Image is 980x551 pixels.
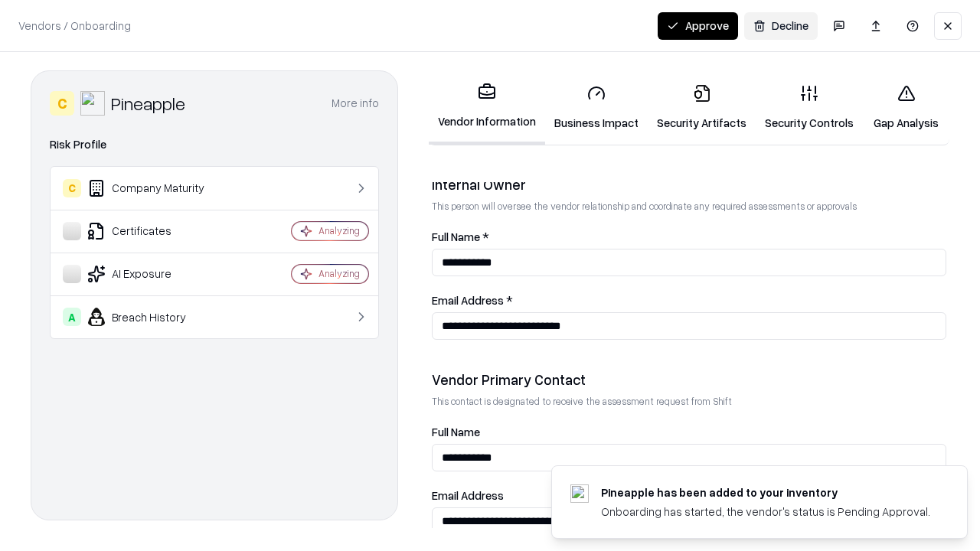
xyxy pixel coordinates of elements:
[432,200,946,213] p: This person will oversee the vendor relationship and coordinate any required assessments or appro...
[648,72,756,143] a: Security Artifacts
[601,484,930,500] div: Pineapple has been added to your inventory
[744,12,818,40] button: Decline
[432,175,946,194] div: Internal Owner
[432,490,946,501] label: Email Address
[432,426,946,438] label: Full Name
[429,70,545,145] a: Vendor Information
[80,91,105,116] img: Pineapple
[111,91,185,116] div: Pineapple
[570,484,589,503] img: pineappleenergy.com
[545,72,648,143] a: Business Impact
[63,222,246,240] div: Certificates
[432,231,946,243] label: Full Name *
[318,267,360,280] div: Analyzing
[63,308,246,326] div: Breach History
[18,18,131,34] p: Vendors / Onboarding
[863,72,949,143] a: Gap Analysis
[63,179,246,197] div: Company Maturity
[63,179,81,197] div: C
[50,135,379,154] div: Risk Profile
[50,91,74,116] div: C
[432,295,946,306] label: Email Address *
[332,90,379,117] button: More info
[63,265,246,283] div: AI Exposure
[432,370,946,389] div: Vendor Primary Contact
[63,308,81,326] div: A
[601,504,930,520] div: Onboarding has started, the vendor's status is Pending Approval.
[318,224,360,237] div: Analyzing
[658,12,738,40] button: Approve
[756,72,863,143] a: Security Controls
[432,395,946,408] p: This contact is designated to receive the assessment request from Shift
